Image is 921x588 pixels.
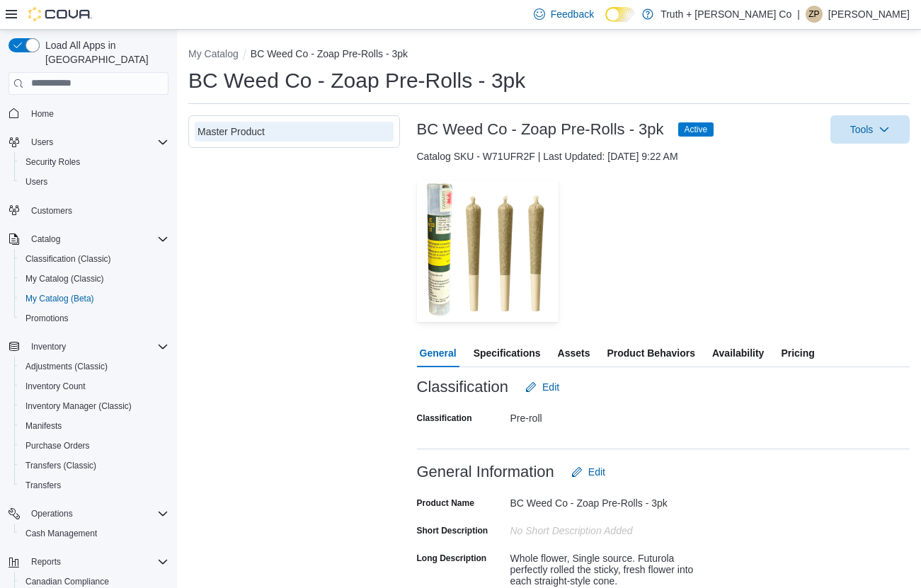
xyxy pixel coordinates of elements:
button: Customers [3,200,174,221]
span: Transfers (Classic) [25,460,96,471]
button: Reports [3,552,174,572]
span: Active [685,123,708,136]
button: Inventory [25,338,71,355]
span: Customers [25,202,168,219]
button: My Catalog (Beta) [14,289,174,309]
button: Transfers [14,475,174,495]
span: Home [31,108,54,120]
span: Cash Management [20,525,168,542]
span: Inventory Count [25,381,86,392]
span: Promotions [20,310,168,327]
span: Users [31,137,53,148]
button: Purchase Orders [14,436,174,456]
span: Inventory Manager (Classic) [25,400,132,412]
button: BC Weed Co - Zoap Pre-Rolls - 3pk [251,48,408,59]
div: Zach Pendergast [806,6,823,23]
span: ZP [808,6,819,23]
div: BC Weed Co - Zoap Pre-Rolls - 3pk [510,492,700,509]
a: My Catalog (Classic) [20,270,110,287]
span: Reports [31,556,61,567]
span: Availability [712,339,764,367]
button: Manifests [14,416,174,436]
span: Purchase Orders [20,437,168,454]
span: Pricing [781,339,814,367]
span: Inventory [25,338,168,355]
span: Edit [542,380,559,394]
span: Adjustments (Classic) [20,358,168,375]
div: Pre-roll [510,407,700,424]
span: Users [25,134,168,151]
a: My Catalog (Beta) [20,290,100,307]
a: Transfers (Classic) [20,457,102,474]
a: Security Roles [20,154,86,171]
a: Inventory Count [20,378,91,395]
span: Manifests [20,417,168,434]
button: My Catalog (Classic) [14,269,174,289]
span: My Catalog (Classic) [25,273,104,284]
span: Home [25,105,168,122]
p: Truth + [PERSON_NAME] Co [660,6,791,23]
button: Transfers (Classic) [14,456,174,475]
span: My Catalog (Classic) [20,270,168,287]
a: Classification (Classic) [20,250,117,267]
h3: General Information [417,463,554,480]
button: Adjustments (Classic) [14,357,174,376]
label: Product Name [417,497,474,509]
span: Load All Apps in [GEOGRAPHIC_DATA] [40,38,168,67]
button: Users [14,172,174,192]
div: Catalog SKU - W71UFR2F | Last Updated: [DATE] 9:22 AM [417,149,910,163]
span: Transfers [20,477,168,494]
label: Classification [417,413,472,424]
span: Assets [558,339,590,367]
span: Dark Mode [605,22,606,23]
span: Edit [588,465,605,479]
span: Users [25,176,47,188]
span: Tools [850,122,874,137]
span: Classification (Classic) [25,253,111,265]
img: Cova [28,7,92,21]
span: Inventory Count [20,378,168,395]
span: Operations [31,508,73,519]
a: Customers [25,202,78,219]
span: Catalog [31,234,60,245]
span: Active [678,122,714,137]
button: Cash Management [14,524,174,543]
span: Canadian Compliance [25,576,109,587]
span: Security Roles [20,154,168,171]
button: Edit [520,373,565,401]
a: Purchase Orders [20,437,96,454]
input: Dark Mode [605,7,635,22]
a: Users [20,173,53,190]
button: Promotions [14,309,174,328]
button: Home [3,103,174,124]
button: Inventory Manager (Classic) [14,396,174,416]
span: Transfers [25,480,61,491]
h3: BC Weed Co - Zoap Pre-Rolls - 3pk [417,121,664,138]
span: Specifications [474,339,541,367]
span: Customers [31,205,72,217]
span: Cash Management [25,528,97,539]
span: Inventory [31,341,66,352]
span: General [420,339,457,367]
button: Users [25,134,59,151]
button: Catalog [3,229,174,249]
span: Feedback [551,7,594,21]
span: My Catalog (Beta) [20,290,168,307]
a: Transfers [20,477,67,494]
h1: BC Weed Co - Zoap Pre-Rolls - 3pk [188,67,525,95]
span: Security Roles [25,156,80,168]
nav: An example of EuiBreadcrumbs [188,47,910,64]
span: Inventory Manager (Classic) [20,398,168,415]
span: Users [20,173,168,190]
label: Short Description [417,525,488,536]
span: Purchase Orders [25,440,90,451]
span: Catalog [25,231,168,248]
span: Reports [25,553,168,570]
button: Catalog [25,231,66,248]
span: Operations [25,505,168,522]
span: Product Behaviors [607,339,694,367]
a: Adjustments (Classic) [20,358,113,375]
a: Cash Management [20,525,103,542]
h3: Classification [417,379,509,396]
p: [PERSON_NAME] [828,6,910,23]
